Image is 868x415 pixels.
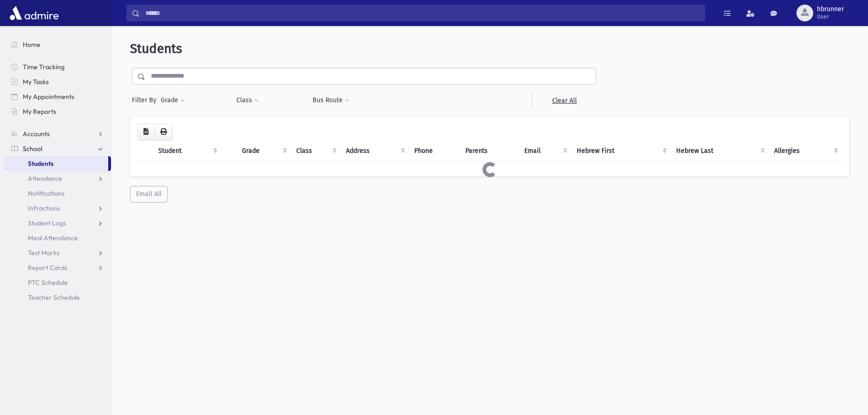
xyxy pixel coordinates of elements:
a: Teacher Schedule [4,290,111,305]
a: Infractions [4,201,111,216]
button: Bus Route [312,92,350,109]
span: User [817,13,844,20]
span: Meal Attendance [28,234,78,242]
a: My Tasks [4,74,111,89]
a: Time Tracking [4,59,111,74]
span: Filter By [132,95,160,105]
a: My Reports [4,104,111,119]
span: Report Cards [28,263,67,272]
th: Grade [236,140,291,162]
span: Notifications [28,189,65,198]
th: Allergies [769,140,842,162]
span: Student Logs [28,219,66,227]
button: Email All [130,186,168,203]
span: My Reports [23,107,56,116]
a: Report Cards [4,260,111,275]
th: Student [153,140,221,162]
span: PTC Schedule [28,278,68,287]
span: My Tasks [23,78,49,86]
a: Clear All [532,92,596,109]
th: Class [291,140,340,162]
a: My Appointments [4,89,111,104]
a: Students [4,156,108,171]
span: Time Tracking [23,63,65,71]
span: Home [23,40,40,49]
input: Search [140,5,705,21]
a: Test Marks [4,245,111,260]
th: Phone [409,140,459,162]
span: My Appointments [23,92,74,101]
th: Hebrew Last [671,140,768,162]
span: Attendance [28,174,62,183]
span: Teacher Schedule [28,293,80,302]
button: CSV [137,124,155,140]
th: Email [519,140,571,162]
a: Meal Attendance [4,231,111,245]
a: PTC Schedule [4,275,111,290]
span: Accounts [23,130,50,138]
a: Home [4,37,111,52]
a: School [4,141,111,156]
span: Students [28,159,53,168]
button: Class [236,92,259,109]
th: Parents [460,140,519,162]
a: Notifications [4,186,111,201]
span: Infractions [28,204,60,212]
span: Test Marks [28,249,59,257]
a: Student Logs [4,216,111,231]
span: Students [130,41,182,56]
a: Attendance [4,171,111,186]
button: Grade [160,92,185,109]
span: hbrunner [817,6,844,13]
img: AdmirePro [7,4,61,22]
th: Hebrew First [571,140,671,162]
span: School [23,145,42,153]
button: Print [154,124,173,140]
a: Accounts [4,126,111,141]
th: Address [340,140,409,162]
